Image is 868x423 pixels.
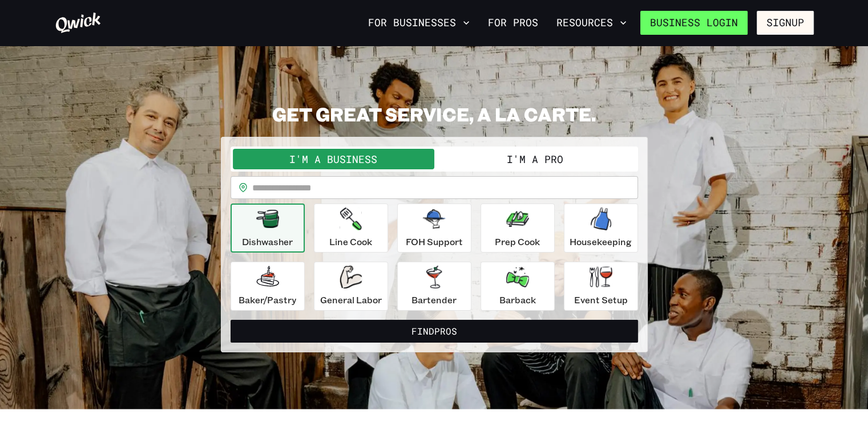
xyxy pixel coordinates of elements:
button: Dishwasher [231,204,305,253]
button: Barback [481,262,555,311]
button: FindPros [231,320,638,343]
p: General Labor [320,293,382,307]
p: Baker/Pastry [239,293,296,307]
p: Event Setup [574,293,628,307]
button: Event Setup [564,262,638,311]
a: For Pros [483,13,543,32]
button: Baker/Pastry [231,262,305,311]
p: FOH Support [406,235,463,249]
button: FOH Support [397,204,471,253]
button: Prep Cook [481,204,555,253]
button: For Businesses [364,13,474,32]
p: Barback [499,293,536,307]
button: Resources [552,13,631,32]
h2: GET GREAT SERVICE, A LA CARTE. [221,103,648,125]
button: Housekeeping [564,204,638,253]
p: Line Cook [329,235,372,249]
p: Prep Cook [495,235,540,249]
button: I'm a Business [233,149,434,169]
p: Housekeeping [570,235,632,249]
button: Bartender [397,262,471,311]
button: Signup [757,11,814,35]
button: I'm a Pro [434,149,636,169]
button: General Labor [314,262,388,311]
a: Business Login [640,11,748,35]
p: Bartender [411,293,457,307]
button: Line Cook [314,204,388,253]
p: Dishwasher [242,235,293,249]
